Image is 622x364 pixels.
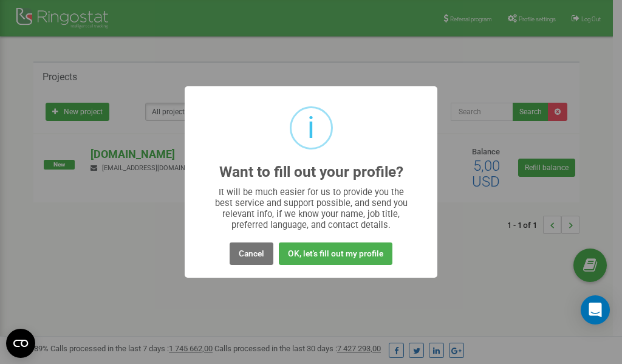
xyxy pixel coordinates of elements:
div: Open Intercom Messenger [581,295,610,325]
h2: Want to fill out your profile? [219,164,403,180]
div: i [307,108,315,148]
div: It will be much easier for us to provide you the best service and support possible, and send you ... [209,187,414,230]
button: Open CMP widget [6,329,35,358]
button: OK, let's fill out my profile [279,242,392,265]
button: Cancel [230,242,273,265]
